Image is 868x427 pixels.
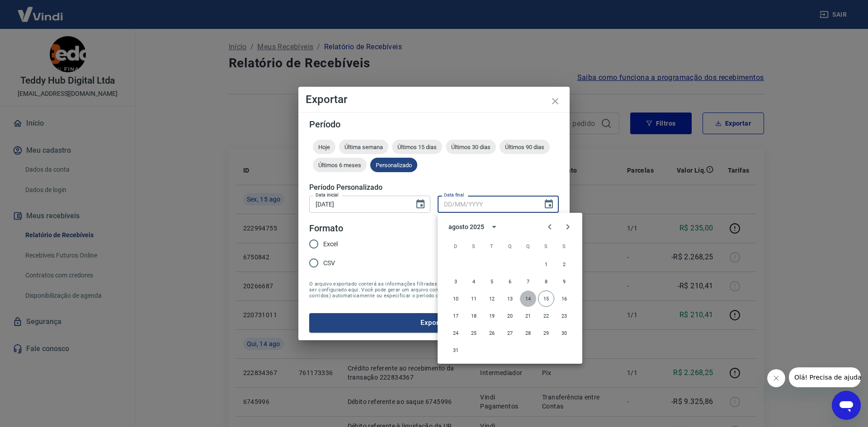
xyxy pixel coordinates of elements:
[5,6,76,14] span: Olá! Precisa de ajuda?
[538,237,554,255] span: sexta-feira
[309,313,559,332] button: Exportar
[559,218,577,236] button: Next month
[392,140,442,154] div: Últimos 15 dias
[502,237,518,255] span: quarta-feira
[313,140,335,154] div: Hoje
[448,308,464,324] button: 17
[520,237,536,255] span: quinta-feira
[448,342,464,358] button: 31
[306,94,562,105] h4: Exportar
[438,196,536,212] input: DD/MM/YYYY
[466,273,482,290] button: 4
[446,140,496,154] div: Últimos 30 dias
[500,140,550,154] div: Últimos 90 dias
[448,325,464,341] button: 24
[316,192,339,198] label: Data inicial
[520,325,536,341] button: 28
[556,308,572,324] button: 23
[484,273,500,290] button: 5
[538,273,554,290] button: 8
[520,308,536,324] button: 21
[556,237,572,255] span: sábado
[444,192,464,198] label: Data final
[466,237,482,255] span: segunda-feira
[448,273,464,290] button: 3
[486,219,502,235] button: calendar view is open, switch to year view
[392,144,442,150] span: Últimos 15 dias
[556,273,572,290] button: 9
[502,291,518,307] button: 13
[767,369,785,387] iframe: Fechar mensagem
[556,256,572,272] button: 2
[538,308,554,324] button: 22
[309,196,408,212] input: DD/MM/YYYY
[448,291,464,307] button: 10
[309,183,559,192] h5: Período Personalizado
[538,256,554,272] button: 1
[339,144,388,150] span: Última semana
[502,325,518,341] button: 27
[313,144,335,150] span: Hoje
[466,308,482,324] button: 18
[466,325,482,341] button: 25
[832,391,861,420] iframe: Botão para abrir a janela de mensagens
[370,162,417,169] span: Personalizado
[446,144,496,150] span: Últimos 30 dias
[484,325,500,341] button: 26
[411,195,429,213] button: Choose date, selected date is 1 de ago de 2025
[448,237,464,255] span: domingo
[484,291,500,307] button: 12
[339,140,388,154] div: Última semana
[309,120,559,129] h5: Período
[544,90,566,112] button: close
[556,291,572,307] button: 16
[323,239,338,249] span: Excel
[500,144,550,150] span: Últimos 90 dias
[538,325,554,341] button: 29
[541,218,559,236] button: Previous month
[309,222,343,235] legend: Formato
[538,291,554,307] button: 15
[313,158,367,172] div: Últimos 6 meses
[484,308,500,324] button: 19
[466,291,482,307] button: 11
[520,291,536,307] button: 14
[540,195,558,213] button: Choose date
[370,158,417,172] div: Personalizado
[448,222,484,232] div: agosto 2025
[789,367,861,387] iframe: Mensagem da empresa
[484,237,500,255] span: terça-feira
[520,273,536,290] button: 7
[323,258,335,268] span: CSV
[502,273,518,290] button: 6
[556,325,572,341] button: 30
[309,281,559,299] span: O arquivo exportado conterá as informações filtradas na tela anterior com exceção do período que ...
[313,162,367,169] span: Últimos 6 meses
[502,308,518,324] button: 20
